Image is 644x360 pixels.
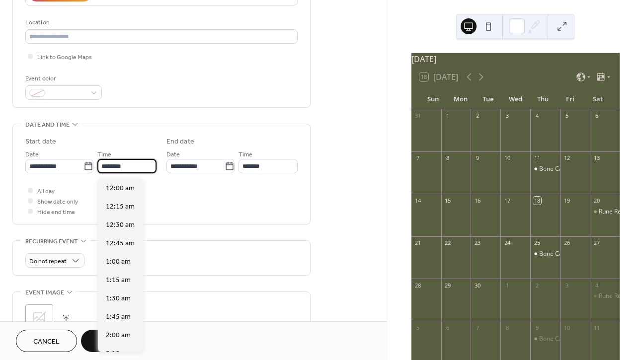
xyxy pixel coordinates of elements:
[81,330,132,352] button: Save
[444,282,452,289] div: 29
[106,183,135,194] span: 12:00 am
[593,154,600,162] div: 13
[414,154,422,162] div: 7
[593,282,600,289] div: 4
[106,220,135,230] span: 12:30 am
[539,335,603,343] div: Bone Casting Readings
[166,149,180,160] span: Date
[529,89,557,109] div: Thu
[25,137,56,147] div: Start date
[590,208,620,216] div: Rune Readings with Jessica
[411,53,620,65] div: [DATE]
[419,89,447,109] div: Sun
[37,207,75,217] span: Hide end time
[563,324,570,331] div: 10
[474,239,481,247] div: 23
[25,17,296,28] div: Location
[414,282,422,289] div: 28
[530,165,560,173] div: Bone Casting Readings
[106,349,131,359] span: 2:15 am
[502,89,529,109] div: Wed
[106,257,131,267] span: 1:00 am
[563,239,570,247] div: 26
[503,239,511,247] div: 24
[530,250,560,258] div: Bone Casting Readings
[29,256,67,267] span: Do not repeat
[593,112,600,120] div: 6
[106,330,131,341] span: 2:00 am
[33,337,60,347] span: Cancel
[474,112,481,120] div: 2
[503,282,511,289] div: 1
[530,335,560,343] div: Bone Casting Readings
[539,250,603,258] div: Bone Casting Readings
[563,154,570,162] div: 12
[533,282,541,289] div: 2
[166,137,194,147] div: End date
[414,239,422,247] div: 21
[539,165,603,173] div: Bone Casting Readings
[474,282,481,289] div: 30
[106,293,131,304] span: 1:30 am
[239,149,252,160] span: Time
[563,197,570,204] div: 19
[474,154,481,162] div: 9
[106,275,131,286] span: 1:15 am
[444,197,452,204] div: 15
[106,202,135,212] span: 12:15 am
[557,89,584,109] div: Fri
[25,288,64,298] span: Event image
[590,292,620,300] div: Rune Readings with Jessica
[584,89,612,109] div: Sat
[25,73,100,84] div: Event color
[563,112,570,120] div: 5
[414,197,422,204] div: 14
[444,324,452,331] div: 6
[16,330,77,352] button: Cancel
[25,120,70,130] span: Date and time
[563,282,570,289] div: 3
[503,154,511,162] div: 10
[593,324,600,331] div: 11
[106,238,135,249] span: 12:45 am
[25,236,78,247] span: Recurring event
[37,52,92,63] span: Link to Google Maps
[106,312,131,322] span: 1:45 am
[533,239,541,247] div: 25
[444,112,452,120] div: 1
[444,154,452,162] div: 8
[414,112,422,120] div: 31
[593,239,600,247] div: 27
[533,197,541,204] div: 18
[414,324,422,331] div: 5
[474,89,501,109] div: Tue
[37,197,78,207] span: Show date only
[474,197,481,204] div: 16
[503,197,511,204] div: 17
[25,149,39,160] span: Date
[503,324,511,331] div: 8
[533,154,541,162] div: 11
[503,112,511,120] div: 3
[447,89,474,109] div: Mon
[25,304,53,332] div: ;
[37,186,55,197] span: All day
[444,239,452,247] div: 22
[474,324,481,331] div: 7
[533,112,541,120] div: 4
[533,324,541,331] div: 9
[97,149,111,160] span: Time
[593,197,600,204] div: 20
